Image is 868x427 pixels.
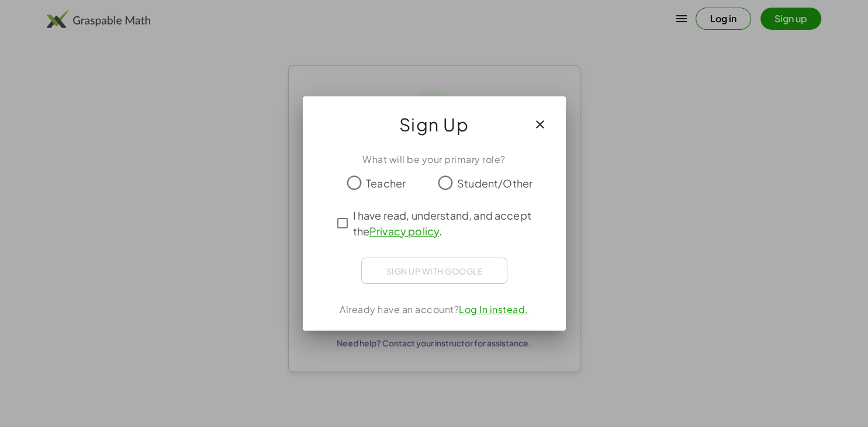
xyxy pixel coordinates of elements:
div: Already have an account? [317,303,552,317]
span: Teacher [366,175,406,191]
a: Privacy policy [369,224,439,238]
span: Sign Up [399,110,469,138]
div: What will be your primary role? [317,152,552,166]
span: Student/Other [457,175,532,191]
a: Log In instead. [459,303,528,315]
span: I have read, understand, and accept the . [353,207,537,239]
